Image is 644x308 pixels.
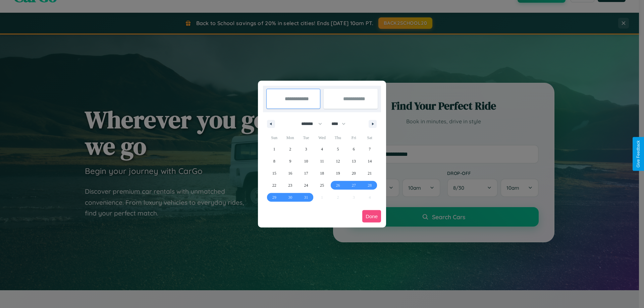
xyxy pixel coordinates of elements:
[330,143,346,155] button: 5
[362,210,381,223] button: Done
[314,143,330,155] button: 4
[320,155,324,167] span: 11
[368,179,372,191] span: 28
[336,179,340,191] span: 26
[362,143,378,155] button: 7
[346,179,362,191] button: 27
[330,167,346,179] button: 19
[314,132,330,143] span: Wed
[298,132,314,143] span: Tue
[336,155,340,167] span: 12
[288,179,292,191] span: 23
[320,167,324,179] span: 18
[352,179,356,191] span: 27
[298,143,314,155] button: 3
[282,191,298,203] button: 30
[346,143,362,155] button: 6
[272,179,276,191] span: 22
[346,167,362,179] button: 20
[314,179,330,191] button: 25
[289,155,291,167] span: 9
[266,179,282,191] button: 22
[330,132,346,143] span: Thu
[362,167,378,179] button: 21
[305,143,307,155] span: 3
[352,167,356,179] span: 20
[321,143,323,155] span: 4
[346,132,362,143] span: Fri
[304,179,308,191] span: 24
[320,179,324,191] span: 25
[266,167,282,179] button: 15
[272,191,276,203] span: 29
[336,167,340,179] span: 19
[298,191,314,203] button: 31
[337,143,339,155] span: 5
[282,143,298,155] button: 2
[362,132,378,143] span: Sat
[298,179,314,191] button: 24
[266,143,282,155] button: 1
[282,179,298,191] button: 23
[298,155,314,167] button: 10
[288,167,292,179] span: 16
[272,167,276,179] span: 15
[266,155,282,167] button: 8
[353,143,355,155] span: 6
[346,155,362,167] button: 13
[362,179,378,191] button: 28
[282,167,298,179] button: 16
[362,155,378,167] button: 14
[282,155,298,167] button: 9
[352,155,356,167] span: 13
[368,155,372,167] span: 14
[266,132,282,143] span: Sun
[304,155,308,167] span: 10
[304,167,308,179] span: 17
[314,155,330,167] button: 11
[314,167,330,179] button: 18
[304,191,308,203] span: 31
[273,143,275,155] span: 1
[282,132,298,143] span: Mon
[330,155,346,167] button: 12
[636,140,641,168] div: Give Feedback
[369,143,371,155] span: 7
[288,191,292,203] span: 30
[368,167,372,179] span: 21
[273,155,275,167] span: 8
[330,179,346,191] button: 26
[266,191,282,203] button: 29
[298,167,314,179] button: 17
[289,143,291,155] span: 2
